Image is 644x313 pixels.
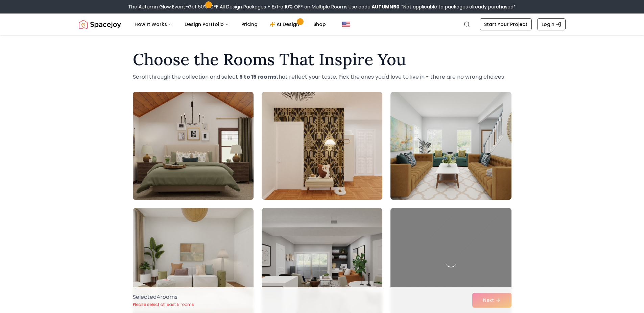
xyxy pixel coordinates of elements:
[390,92,511,200] img: Room room-3
[262,92,382,200] img: Room room-2
[133,51,511,68] h1: Choose the Rooms That Inspire You
[133,293,194,301] p: Selected 4 room s
[480,18,532,30] a: Start Your Project
[179,18,235,31] button: Design Portfolio
[372,3,400,10] b: AUTUMN50
[133,302,194,307] p: Please select at least 5 rooms
[400,3,516,10] span: *Not applicable to packages already purchased*
[79,18,121,31] a: Spacejoy
[128,3,516,10] div: The Autumn Glow Event-Get 50% OFF All Design Packages + Extra 10% OFF on Multiple Rooms.
[130,89,257,203] img: Room room-1
[129,18,178,31] button: How It Works
[239,73,276,81] strong: 5 to 15 rooms
[537,18,566,30] a: Login
[133,73,511,81] p: Scroll through the collection and select that reflect your taste. Pick the ones you'd love to liv...
[79,18,121,31] img: Spacejoy Logo
[264,18,307,31] a: AI Design
[236,18,263,31] a: Pricing
[129,18,331,31] nav: Main
[342,20,350,28] img: United States
[79,14,566,35] nav: Global
[349,3,400,10] span: Use code:
[308,18,331,31] a: Shop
